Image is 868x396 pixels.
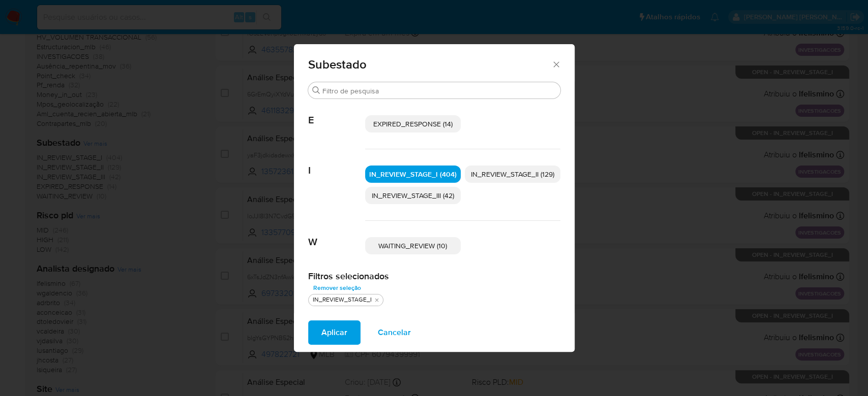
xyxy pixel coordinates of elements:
[471,169,554,179] span: IN_REVIEW_STAGE_II (129)
[365,237,461,254] div: WAITING_REVIEW (10)
[373,296,381,304] button: tirar IN_REVIEW_STAGE_I
[369,169,457,179] span: IN_REVIEW_STAGE_I (404)
[365,320,424,345] button: Cancelar
[551,59,560,69] button: Fechar
[313,283,361,293] span: Remover seleção
[322,86,556,95] input: Filtro de pesquisa
[378,241,447,251] span: WAITING_REVIEW (10)
[373,119,453,129] span: EXPIRED_RESPONSE (14)
[308,320,361,345] button: Aplicar
[308,221,365,248] span: W
[308,271,560,282] h2: Filtros selecionados
[321,321,347,344] span: Aplicar
[311,295,374,304] div: IN_REVIEW_STAGE_I
[365,166,461,183] div: IN_REVIEW_STAGE_I (404)
[308,99,365,126] span: E
[378,321,411,344] span: Cancelar
[312,86,320,94] button: Procurar
[365,115,461,133] div: EXPIRED_RESPONSE (14)
[465,166,560,183] div: IN_REVIEW_STAGE_II (129)
[365,187,461,204] div: IN_REVIEW_STAGE_III (42)
[308,58,552,71] span: Subestado
[372,190,454,201] span: IN_REVIEW_STAGE_III (42)
[308,282,366,294] button: Remover seleção
[308,149,365,177] span: I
